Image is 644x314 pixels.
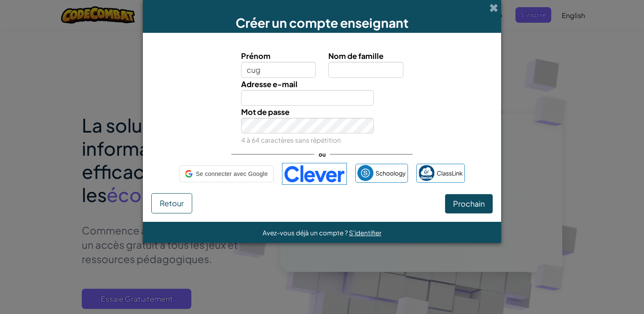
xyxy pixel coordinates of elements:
div: Se connecter avec Google [180,165,274,182]
span: Prénom [241,51,271,61]
img: schoology.png [357,165,373,181]
span: Se connecter avec Google [196,168,268,180]
button: Prochain [445,194,493,213]
span: Retour [160,198,184,208]
a: S'identifier [349,229,381,237]
span: Mot de passe [241,107,290,117]
span: ou [314,148,330,160]
span: Créer un compte enseignant [236,15,408,31]
span: Prochain [453,199,485,208]
span: Nom de famille [328,51,384,61]
button: Retour [151,193,192,213]
img: clever-logo-blue.png [282,163,347,185]
span: Avez-vous déjà un compte ? [263,229,349,237]
small: 4 à 64 caractères sans répétition [241,136,341,144]
span: ClassLink [437,167,463,179]
span: Schoology [376,167,406,179]
img: classlink-logo-small.png [419,165,435,181]
span: Adresse e-mail [241,79,298,89]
